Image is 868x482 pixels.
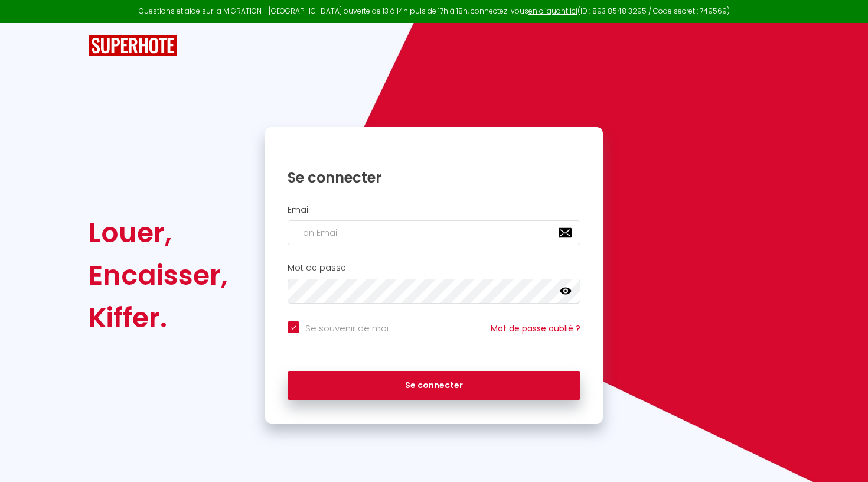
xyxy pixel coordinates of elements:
[288,205,580,215] h2: Email
[288,263,580,273] h2: Mot de passe
[288,220,580,245] input: Ton Email
[89,254,228,297] div: Encaisser,
[288,371,580,400] button: Se connecter
[89,297,228,339] div: Kiffer.
[491,323,580,334] a: Mot de passe oublié ?
[528,6,577,16] a: en cliquant ici
[288,168,580,187] h1: Se connecter
[89,35,177,57] img: SuperHote logo
[89,211,228,254] div: Louer,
